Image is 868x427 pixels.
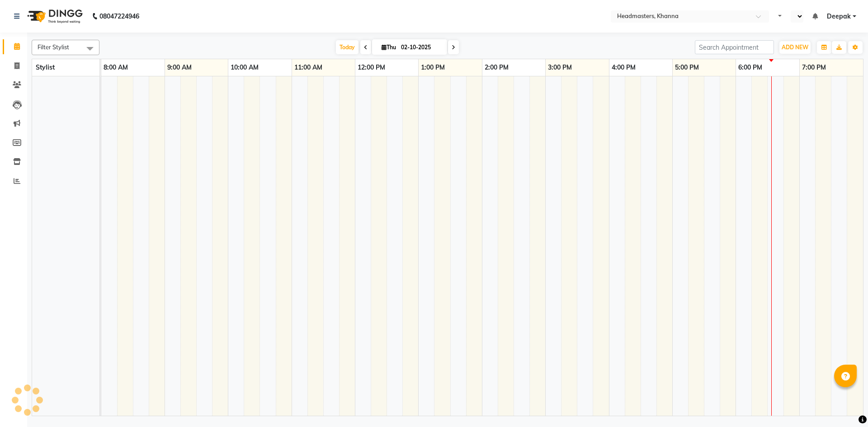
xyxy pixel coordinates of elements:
span: Thu [379,44,398,51]
a: 8:00 AM [101,61,130,74]
a: 9:00 AM [165,61,194,74]
span: Today [336,40,359,54]
a: 2:00 PM [482,61,511,74]
a: 7:00 PM [800,61,828,74]
a: 12:00 PM [355,61,387,74]
a: 3:00 PM [546,61,574,74]
b: 08047224946 [99,4,139,29]
a: 4:00 PM [609,61,638,74]
img: logo [23,4,85,29]
span: Deepak [827,12,851,21]
a: 1:00 PM [419,61,447,74]
a: 5:00 PM [673,61,701,74]
span: Stylist [36,63,55,71]
input: Search Appointment [695,40,774,54]
input: 2025-10-02 [398,41,443,54]
a: 11:00 AM [292,61,325,74]
span: ADD NEW [782,44,808,51]
span: Filter Stylist [38,43,69,51]
a: 10:00 AM [228,61,261,74]
button: ADD NEW [779,41,811,54]
a: 6:00 PM [736,61,764,74]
